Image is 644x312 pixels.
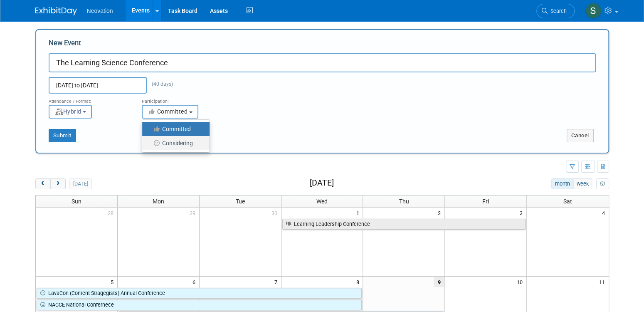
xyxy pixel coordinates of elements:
[147,81,173,87] span: (40 days)
[434,277,444,287] span: 9
[35,7,77,15] img: ExhibitDay
[37,300,362,310] a: NACCE National Confernece
[536,4,575,18] a: Search
[49,53,596,72] input: Name of Trade Show / Conference
[519,208,526,218] span: 3
[142,94,222,104] div: Participation:
[107,208,117,218] span: 28
[399,198,409,205] span: Thu
[600,181,605,187] i: Personalize Calendar
[49,94,129,104] div: Attendance / Format:
[189,208,199,218] span: 29
[355,277,363,287] span: 8
[49,77,147,94] input: Start Date - End Date
[482,198,489,205] span: Fri
[316,198,328,205] span: Wed
[516,277,526,287] span: 10
[437,208,444,218] span: 2
[50,178,66,189] button: next
[548,8,567,14] span: Search
[271,208,281,218] span: 30
[551,178,573,189] button: month
[596,178,609,189] button: myCustomButton
[153,198,164,205] span: Mon
[49,105,92,119] button: Hybrid
[87,7,113,14] span: Neovation
[355,208,363,218] span: 1
[274,277,281,287] span: 7
[585,3,601,19] img: Susan Hurrell
[37,288,362,299] a: LavaCon (Content Stragegists) Annual Conference
[601,208,609,218] span: 4
[598,277,609,287] span: 11
[236,198,245,205] span: Tue
[110,277,117,287] span: 5
[146,124,201,134] label: Committed
[54,108,81,115] span: Hybrid
[72,198,81,205] span: Sun
[282,219,526,230] a: Learning Leadership Conference
[142,105,198,119] button: Committed
[35,178,51,189] button: prev
[192,277,199,287] span: 6
[146,138,201,149] label: Considering
[567,129,594,142] button: Cancel
[49,129,76,142] button: Submit
[573,178,592,189] button: week
[148,108,188,115] span: Committed
[69,178,91,189] button: [DATE]
[309,178,333,188] h2: [DATE]
[49,38,81,51] label: New Event
[563,198,572,205] span: Sat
